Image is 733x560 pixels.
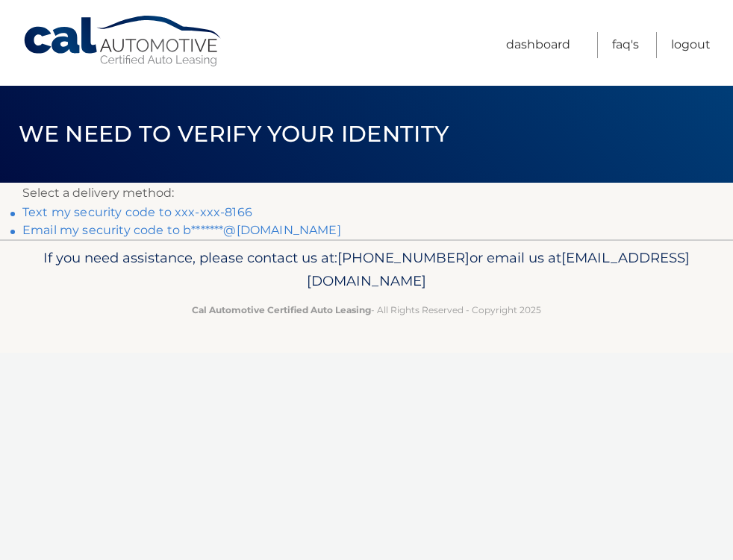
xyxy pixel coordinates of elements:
[612,32,639,58] a: FAQ's
[337,249,470,266] span: [PHONE_NUMBER]
[671,32,711,58] a: Logout
[22,205,252,219] a: Text my security code to xxx-xxx-8166
[22,223,341,237] a: Email my security code to b*******@[DOMAIN_NAME]
[22,183,711,204] p: Select a delivery method:
[22,246,711,294] p: If you need assistance, please contact us at: or email us at
[19,120,449,148] span: We need to verify your identity
[22,15,224,68] a: Cal Automotive
[192,304,371,315] strong: Cal Automotive Certified Auto Leasing
[22,302,711,318] p: - All Rights Reserved - Copyright 2025
[506,32,570,58] a: Dashboard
